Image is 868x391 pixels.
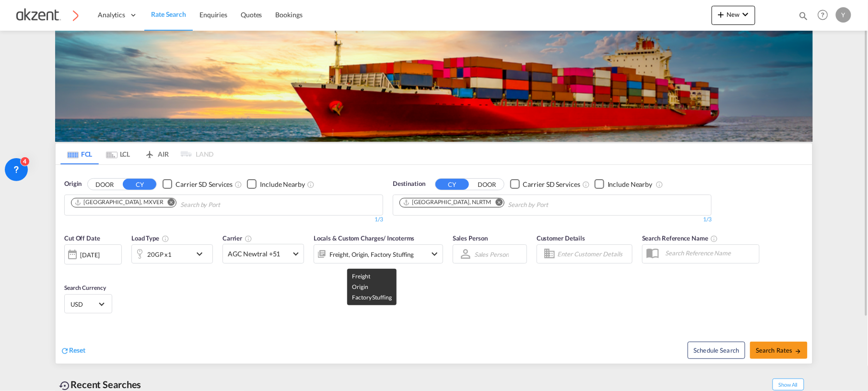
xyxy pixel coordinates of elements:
md-checkbox: Checkbox No Ink [510,179,580,189]
md-icon: Unchecked: Ignores neighbouring ports when fetching rates.Checked : Includes neighbouring ports w... [307,181,315,188]
div: Help [815,7,836,24]
md-icon: Unchecked: Ignores neighbouring ports when fetching rates.Checked : Includes neighbouring ports w... [656,181,663,188]
span: Help [815,7,831,23]
span: Freight Origin Factory Stuffing [352,273,391,301]
md-tab-item: AIR [137,143,176,164]
input: Chips input. [180,197,271,213]
div: 1/3 [393,216,712,224]
span: Analytics [98,10,125,20]
md-chips-wrap: Chips container. Use arrow keys to select chips. [398,195,603,213]
span: Sales Person [453,234,488,242]
md-checkbox: Checkbox No Ink [595,179,653,189]
md-icon: The selected Trucker/Carrierwill be displayed in the rate results If the rates are from another f... [245,235,252,242]
div: 1/3 [64,216,383,224]
div: Freight Origin Factory Stuffing [329,248,414,261]
md-icon: icon-chevron-down [194,248,210,260]
div: Y [836,7,851,23]
div: [DATE] [64,244,122,264]
input: Search Reference Name [660,246,759,260]
md-datepicker: Select [64,264,71,276]
md-icon: icon-arrow-right [795,348,802,355]
span: Carrier [223,234,252,242]
div: 20GP x1icon-chevron-down [131,244,213,264]
div: Rotterdam, NLRTM [403,198,492,207]
md-chips-wrap: Chips container. Use arrow keys to select chips. [70,195,275,213]
div: icon-refreshReset [60,345,85,356]
button: DOOR [88,179,121,190]
md-icon: Your search will be saved by the below given name [711,235,718,242]
span: AGC Newtral +51 [228,249,290,259]
md-icon: icon-refresh [60,346,69,355]
button: Remove [162,198,176,208]
span: Destination [393,179,425,189]
md-icon: icon-airplane [144,149,155,156]
md-select: Select Currency: $ USDUnited States Dollar [70,297,107,311]
span: Bookings [276,11,303,19]
span: Enquiries [199,11,227,19]
md-tab-item: LCL [99,143,137,164]
button: Remove [490,198,504,208]
span: USD [70,300,97,309]
span: / Incoterms [384,234,415,242]
md-checkbox: Checkbox No Ink [163,179,233,189]
div: Include Nearby [608,180,653,189]
span: Cut Off Date [64,234,100,242]
md-icon: icon-magnify [798,11,809,21]
md-icon: icon-plus 400-fg [716,9,727,20]
div: Freight Origin Factory Stuffingicon-chevron-down [314,244,443,264]
md-tab-item: FCL [60,143,99,164]
md-icon: icon-chevron-down [740,9,751,20]
span: Show All [773,379,804,391]
span: Customer Details [537,234,585,242]
md-icon: Unchecked: Search for CY (Container Yard) services for all selected carriers.Checked : Search for... [235,181,242,188]
img: LCL+%26+FCL+BACKGROUND.png [55,31,813,142]
span: Origin [64,179,82,189]
md-icon: icon-information-outline [162,235,169,242]
div: Press delete to remove this chip. [403,198,493,207]
span: Search Reference Name [642,234,718,242]
button: Note: By default Schedule search will only considerorigin ports, destination ports and cut off da... [688,342,745,359]
button: DOOR [470,179,504,190]
div: icon-magnify [798,11,809,25]
md-icon: icon-chevron-down [429,248,440,260]
md-select: Sales Person [473,247,510,261]
div: Carrier SD Services [176,180,233,189]
md-icon: Unchecked: Search for CY (Container Yard) services for all selected carriers.Checked : Search for... [582,181,590,188]
div: Include Nearby [260,180,305,189]
span: New [716,11,751,18]
div: [DATE] [80,251,100,259]
div: Press delete to remove this chip. [74,198,165,207]
div: OriginDOOR CY Checkbox No InkUnchecked: Search for CY (Container Yard) services for all selected ... [56,165,812,364]
div: 20GP x1 [147,248,172,261]
button: CY [435,179,469,190]
input: Chips input. [508,197,599,213]
button: Search Ratesicon-arrow-right [750,342,808,359]
md-pagination-wrapper: Use the left and right arrow keys to navigate between tabs [60,143,214,164]
span: Rate Search [151,10,186,18]
div: Carrier SD Services [523,180,580,189]
img: c72fcea0ad0611ed966209c23b7bd3dd.png [14,4,79,26]
button: CY [123,179,156,190]
span: Search Currency [64,284,106,291]
span: Load Type [131,234,169,242]
button: icon-plus 400-fgNewicon-chevron-down [712,6,755,25]
input: Enter Customer Details [557,247,629,261]
span: Reset [69,346,85,354]
span: Locals & Custom Charges [314,234,415,242]
span: Search Rates [756,346,802,354]
div: Veracruz, MXVER [74,198,164,207]
md-checkbox: Checkbox No Ink [247,179,305,189]
span: Quotes [241,11,262,19]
